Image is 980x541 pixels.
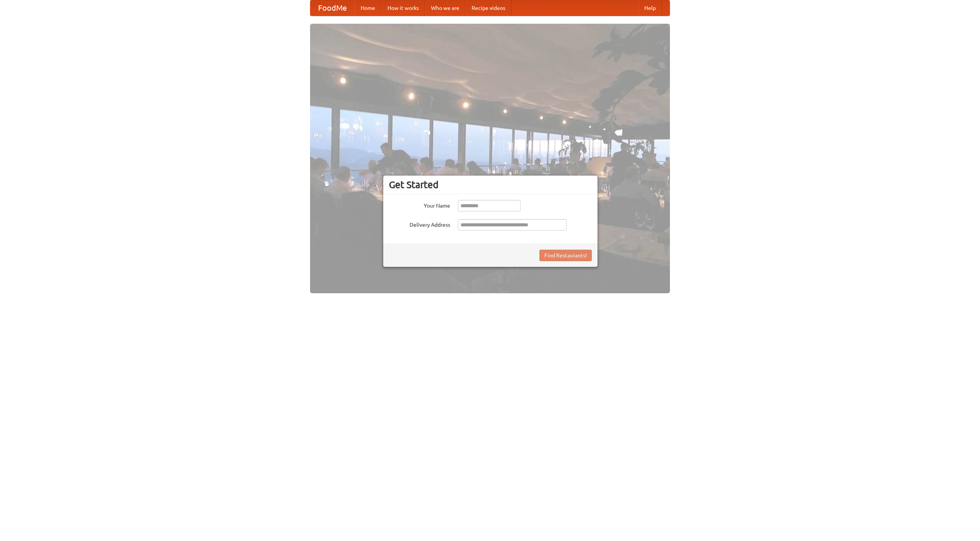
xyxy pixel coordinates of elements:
a: Help [638,0,662,16]
a: Who we are [425,0,465,16]
button: Find Restaurants! [539,250,592,261]
label: Your Name [389,200,450,210]
h3: Get Started [389,179,592,190]
a: How it works [381,0,425,16]
a: Home [354,0,381,16]
a: FoodMe [310,0,354,16]
a: Recipe videos [465,0,511,16]
label: Delivery Address [389,219,450,229]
